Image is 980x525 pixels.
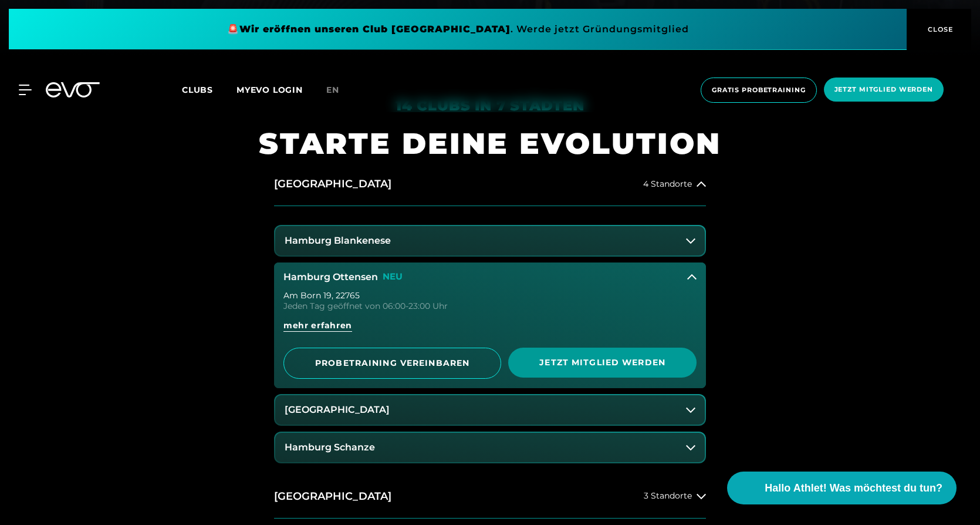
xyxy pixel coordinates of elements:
button: [GEOGRAPHIC_DATA]4 Standorte [274,163,706,206]
button: Hamburg OttensenNEU [274,262,706,292]
span: Gratis Probetraining [712,85,806,95]
a: Jetzt Mitglied werden [820,78,947,103]
span: Hallo Athlet! Was möchtest du tun? [765,480,942,496]
h1: STARTE DEINE EVOLUTION [259,124,721,163]
a: mehr erfahren [283,319,697,341]
span: en [326,85,339,95]
h3: Hamburg Blankenese [285,235,391,246]
div: Am Born 19 , 22765 [283,291,697,299]
span: mehr erfahren [283,319,352,332]
h2: [GEOGRAPHIC_DATA] [274,489,391,504]
a: Gratis Probetraining [697,78,820,103]
a: Jetzt Mitglied werden [508,348,697,379]
button: Hamburg Blankenese [275,226,705,255]
a: MYEVO LOGIN [236,85,303,95]
button: [GEOGRAPHIC_DATA] [275,395,705,425]
div: Jeden Tag geöffnet von 06:00-23:00 Uhr [283,302,697,310]
p: NEU [383,272,403,282]
a: Clubs [182,84,236,95]
button: Hamburg Schanze [275,433,705,462]
span: CLOSE [925,24,954,35]
span: PROBETRAINING VEREINBAREN [312,357,472,369]
h3: Hamburg Ottensen [283,272,378,282]
span: 4 Standorte [643,180,692,189]
span: Clubs [182,85,213,95]
button: Hallo Athlet! Was möchtest du tun? [727,472,957,504]
span: 3 Standorte [644,492,692,500]
h2: [GEOGRAPHIC_DATA] [274,177,391,191]
a: en [326,83,353,97]
button: [GEOGRAPHIC_DATA]3 Standorte [274,475,706,519]
h3: [GEOGRAPHIC_DATA] [285,405,390,415]
span: Jetzt Mitglied werden [536,356,668,369]
span: Jetzt Mitglied werden [834,85,933,95]
button: CLOSE [907,9,971,50]
h3: Hamburg Schanze [285,442,375,453]
a: PROBETRAINING VEREINBAREN [283,348,501,379]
